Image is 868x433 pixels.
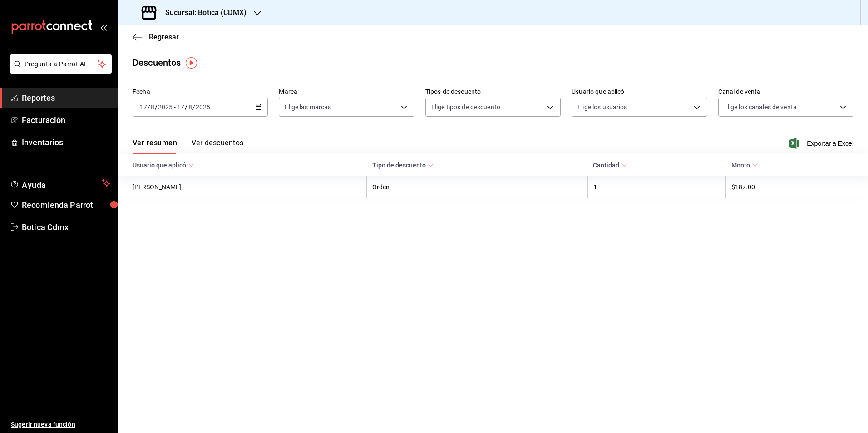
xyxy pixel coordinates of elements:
a: Pregunta a Parrot AI [6,66,112,75]
input: ---- [158,103,173,111]
span: Facturación [22,114,110,126]
input: -- [188,103,192,111]
span: Tipo de descuento [372,162,434,169]
span: Elige los usuarios [577,103,627,112]
label: Usuario que aplicó [572,89,707,95]
span: Elige tipos de descuento [431,103,500,112]
th: $187.00 [726,176,868,198]
span: Inventarios [22,136,110,148]
h3: Sucursal: Botica (CDMX) [158,7,247,18]
span: / [185,103,187,111]
label: Marca [279,89,414,95]
input: -- [139,103,148,111]
th: Orden [367,176,588,198]
div: Descuentos [133,56,181,69]
button: Pregunta a Parrot AI [10,54,112,74]
span: / [192,103,195,111]
img: Tooltip marker [186,57,197,69]
button: Ver resumen [133,138,177,154]
span: / [148,103,150,111]
label: Tipos de descuento [425,89,561,95]
th: [PERSON_NAME] [118,176,367,198]
span: Monto [731,162,758,169]
button: Exportar a Excel [791,138,853,149]
span: Cantidad [593,162,627,169]
span: Elige los canales de venta [724,103,797,112]
span: Regresar [149,33,179,41]
span: Sugerir nueva función [11,420,110,429]
span: Reportes [22,92,110,104]
label: Canal de venta [718,89,853,95]
button: open_drawer_menu [100,24,107,31]
div: navigation tabs [133,138,243,154]
button: Regresar [133,33,179,41]
th: 1 [587,176,725,198]
span: Ayuda [22,178,99,189]
button: Ver descuentos [192,138,243,154]
input: -- [150,103,155,111]
input: ---- [195,103,211,111]
span: Elige las marcas [285,103,331,112]
span: Pregunta a Parrot AI [25,59,98,69]
span: Botica Cdmx [22,221,110,233]
span: - [174,103,176,111]
span: / [155,103,158,111]
label: Fecha [133,89,268,95]
span: Recomienda Parrot [22,199,110,211]
span: Usuario que aplicó [133,162,194,169]
input: -- [177,103,185,111]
